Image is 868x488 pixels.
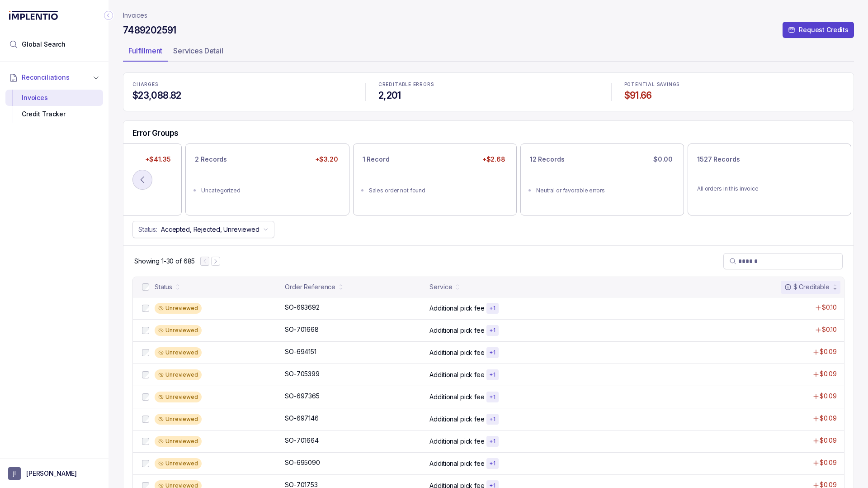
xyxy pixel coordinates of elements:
div: Unreviewed [155,458,202,469]
p: +$41.35 [143,153,172,166]
p: $0.09 [820,436,837,445]
p: Additional pick fee [429,304,484,313]
p: + 1 [489,327,496,334]
div: Unreviewed [155,392,202,402]
p: $0.09 [820,458,837,467]
input: checkbox-checkbox [142,327,149,334]
div: $ Creditable [784,282,830,292]
p: Showing 1-30 of 685 [134,257,195,266]
p: Additional pick fee [429,459,484,468]
p: + 1 [489,460,496,467]
button: Request Credits [783,22,854,38]
p: Additional pick fee [429,392,484,402]
div: Invoices [13,90,96,106]
p: Fulfillment [128,45,162,56]
p: Accepted, Rejected, Unreviewed [161,225,259,234]
h4: $23,088.82 [132,89,353,102]
div: Sales order not found [369,186,506,195]
p: +$2.68 [481,153,507,166]
p: SO-694151 [285,347,316,356]
div: Order Reference [285,282,335,292]
p: $0.09 [820,392,837,401]
button: User initials[PERSON_NAME] [8,467,100,480]
p: + 1 [489,438,496,445]
p: SO-701668 [285,325,319,334]
div: Status [155,282,172,292]
p: SO-695090 [285,458,320,467]
p: 1527 Records [697,155,740,164]
p: Additional pick fee [429,348,484,357]
ul: Tab Group [123,43,854,62]
p: + 1 [489,305,496,312]
p: CHARGES [132,82,353,87]
p: [PERSON_NAME] [26,469,77,478]
p: Additional pick fee [429,437,484,446]
a: Invoices [123,11,147,20]
p: 12 Records [530,155,565,164]
h4: 2,201 [378,89,599,102]
div: Unreviewed [155,369,202,380]
li: Tab Fulfillment [123,43,168,62]
p: + 1 [489,349,496,356]
div: Unreviewed [155,414,202,425]
p: SO-697146 [285,414,319,423]
span: User initials [8,467,21,480]
p: 1 Record [363,155,390,164]
p: + 1 [489,393,496,401]
p: + 1 [489,371,496,378]
p: $0.10 [822,303,837,312]
nav: breadcrumb [123,11,147,20]
p: Status: [138,225,157,234]
input: checkbox-checkbox [142,438,149,445]
div: Credit Tracker [13,106,96,122]
p: All orders in this invoice [697,184,842,193]
input: checkbox-checkbox [142,349,149,356]
div: Uncategorized [201,186,339,195]
div: Unreviewed [155,303,202,314]
li: Tab Services Detail [168,43,229,62]
div: Unreviewed [155,325,202,336]
div: Unreviewed [155,436,202,447]
p: Additional pick fee [429,415,484,424]
div: Service [429,282,452,292]
h4: $91.66 [624,89,844,102]
div: Collapse Icon [103,10,114,21]
p: Services Detail [173,45,223,56]
p: Additional pick fee [429,370,484,379]
p: Additional pick fee [429,326,484,335]
p: POTENTIAL SAVINGS [624,82,844,87]
p: SO-693692 [285,303,320,312]
div: Unreviewed [155,347,202,358]
button: Status:Accepted, Rejected, Unreviewed [132,221,274,238]
p: $0.00 [651,153,675,166]
p: $0.09 [820,369,837,378]
input: checkbox-checkbox [142,305,149,312]
input: checkbox-checkbox [142,460,149,467]
input: checkbox-checkbox [142,416,149,423]
p: $0.10 [822,325,837,334]
p: SO-701664 [285,436,319,445]
p: $0.09 [820,414,837,423]
p: Request Credits [799,25,849,34]
div: Remaining page entries [134,257,195,266]
input: checkbox-checkbox [142,283,149,291]
p: SO-697365 [285,392,320,401]
p: + 1 [489,416,496,423]
p: SO-705399 [285,369,320,378]
button: Next Page [211,257,220,266]
div: Neutral or favorable errors [536,186,674,195]
input: checkbox-checkbox [142,393,149,401]
p: +$3.20 [313,153,340,166]
p: CREDITABLE ERRORS [378,82,599,87]
p: 2 Records [195,155,227,164]
h5: Error Groups [132,128,179,138]
h4: 7489202591 [123,24,176,37]
div: Reconciliations [5,88,103,124]
span: Global Search [22,40,66,49]
input: checkbox-checkbox [142,371,149,378]
span: Reconciliations [22,73,70,82]
button: Reconciliations [5,67,103,87]
p: $0.09 [820,347,837,356]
